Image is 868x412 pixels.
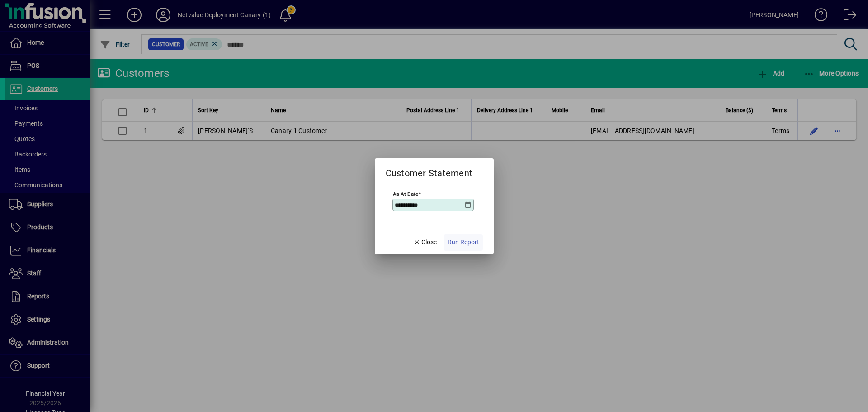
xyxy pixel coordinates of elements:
span: Run Report [448,237,479,247]
span: Close [413,237,437,247]
button: Close [410,234,440,251]
h2: Customer Statement [375,158,484,180]
mat-label: As at Date [393,190,418,197]
button: Run Report [444,234,483,251]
